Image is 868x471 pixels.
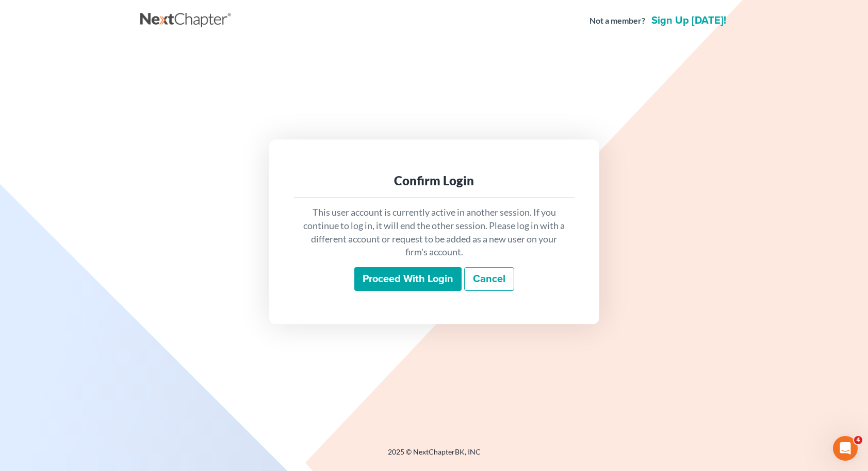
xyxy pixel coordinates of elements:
[140,447,728,465] div: 2025 © NextChapterBK, INC
[302,172,566,189] div: Confirm Login
[302,206,566,259] p: This user account is currently active in another session. If you continue to log in, it will end ...
[589,15,645,27] strong: Not a member?
[833,436,858,461] iframe: Intercom live chat
[354,267,462,291] input: Proceed with login
[854,436,862,444] span: 4
[464,267,514,291] a: Cancel
[649,15,728,26] a: Sign up [DATE]!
